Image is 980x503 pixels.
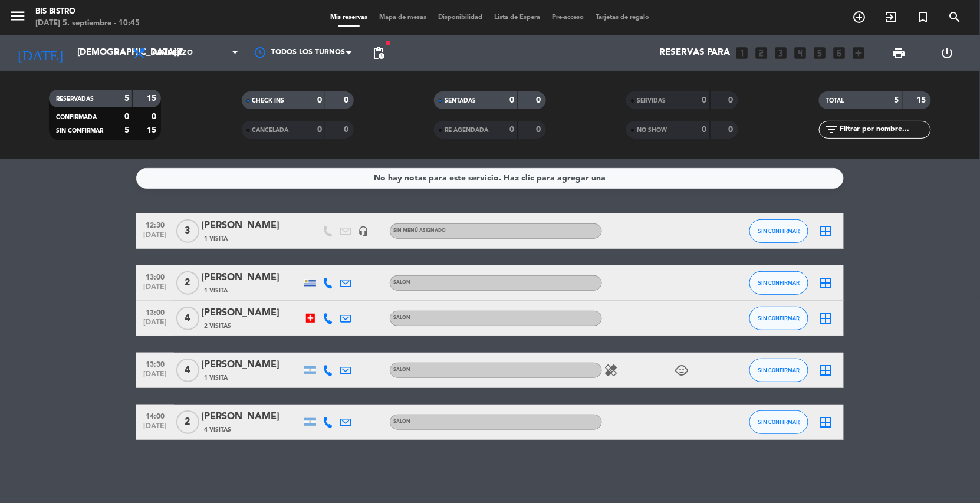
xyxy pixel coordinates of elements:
strong: 5 [895,96,899,104]
span: Reservas para [659,48,731,58]
i: border_all [819,363,833,377]
span: CONFIRMADA [56,114,97,120]
strong: 0 [344,126,351,134]
span: 2 Visitas [204,321,231,331]
i: exit_to_app [884,10,899,24]
span: SENTADAS [445,98,476,104]
strong: 0 [152,113,159,121]
span: [DATE] [140,318,170,332]
span: SIN CONFIRMAR [758,315,800,321]
i: menu [9,7,27,25]
i: looks_5 [813,45,828,61]
span: Mapa de mesas [374,14,433,21]
span: SALON [393,280,410,285]
span: 12:30 [140,218,170,231]
button: SIN CONFIRMAR [749,307,808,330]
i: border_all [819,276,833,290]
span: [DATE] [140,283,170,297]
i: looks_4 [793,45,808,61]
strong: 0 [537,126,544,134]
i: child_care [675,363,689,377]
div: [PERSON_NAME] [201,409,301,425]
span: 1 Visita [204,286,228,295]
span: SERVIDAS [637,98,666,104]
div: No hay notas para este servicio. Haz clic para agregar una [374,172,606,185]
div: [DATE] 5. septiembre - 10:45 [35,18,140,29]
i: border_all [819,224,833,238]
span: fiber_manual_record [384,40,392,47]
strong: 0 [702,96,707,104]
span: Sin menú asignado [393,228,446,233]
button: menu [9,7,27,29]
strong: 0 [509,96,514,104]
div: [PERSON_NAME] [201,270,301,285]
div: LOG OUT [923,35,972,71]
strong: 5 [124,94,129,103]
i: arrow_drop_down [110,46,124,60]
strong: 15 [147,94,159,103]
span: 13:30 [140,357,170,370]
span: Tarjetas de regalo [590,14,656,21]
strong: 0 [317,126,322,134]
span: 1 Visita [204,373,228,383]
strong: 15 [916,96,928,104]
span: SIN CONFIRMAR [758,280,800,286]
span: TOTAL [826,98,844,104]
span: SALON [393,419,410,424]
strong: 15 [147,126,159,134]
button: SIN CONFIRMAR [749,219,808,243]
span: RE AGENDADA [445,127,488,133]
i: healing [604,363,618,377]
span: NO SHOW [637,127,667,133]
span: 3 [176,219,199,243]
strong: 0 [317,96,322,104]
div: [PERSON_NAME] [201,218,301,234]
button: SIN CONFIRMAR [749,271,808,295]
i: looks_two [754,45,769,61]
i: border_all [819,415,833,429]
i: border_all [819,311,833,326]
i: add_circle_outline [853,10,867,24]
strong: 0 [509,126,514,134]
span: 13:00 [140,305,170,318]
span: [DATE] [140,422,170,436]
span: 4 [176,359,199,382]
span: [DATE] [140,370,170,384]
span: print [892,46,906,60]
strong: 0 [729,96,736,104]
span: Disponibilidad [433,14,489,21]
span: Pre-acceso [547,14,590,21]
strong: 0 [729,126,736,134]
span: 2 [176,271,199,295]
span: SALON [393,367,410,372]
span: 2 [176,410,199,434]
span: SIN CONFIRMAR [758,367,800,373]
input: Filtrar por nombre... [839,123,930,136]
span: Almuerzo [152,49,193,57]
span: 4 Visitas [204,425,231,435]
i: [DATE] [9,40,71,66]
span: SIN CONFIRMAR [56,128,103,134]
span: 13:00 [140,269,170,283]
span: [DATE] [140,231,170,245]
strong: 0 [537,96,544,104]
span: RESERVADAS [56,96,94,102]
span: SALON [393,315,410,320]
strong: 0 [124,113,129,121]
span: SIN CONFIRMAR [758,228,800,234]
span: SIN CONFIRMAR [758,419,800,425]
span: Lista de Espera [489,14,547,21]
button: SIN CONFIRMAR [749,410,808,434]
button: SIN CONFIRMAR [749,359,808,382]
span: pending_actions [371,46,386,60]
span: CHECK INS [252,98,285,104]
strong: 0 [344,96,351,104]
i: filter_list [825,123,839,137]
div: Bis Bistro [35,6,140,18]
i: looks_3 [774,45,789,61]
span: 14:00 [140,409,170,422]
strong: 5 [124,126,129,134]
span: 4 [176,307,199,330]
div: [PERSON_NAME] [201,357,301,373]
i: looks_one [735,45,750,61]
